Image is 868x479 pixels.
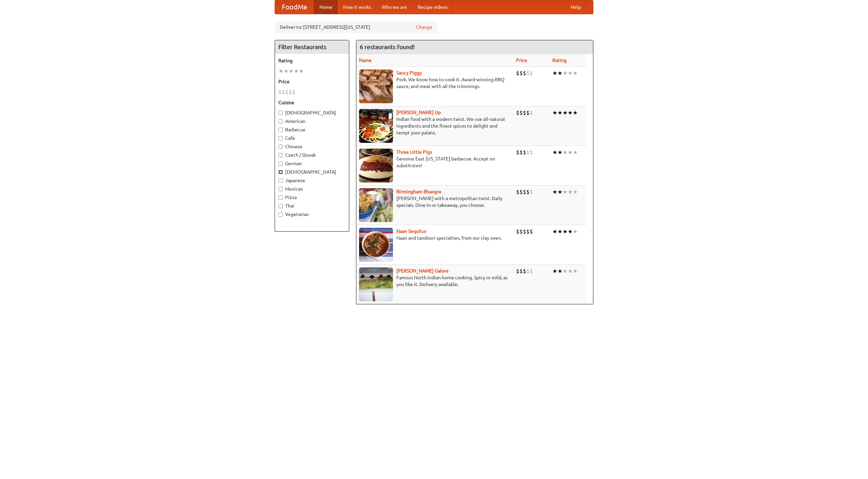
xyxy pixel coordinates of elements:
[396,228,427,234] b: Naan Sequitur
[557,149,563,156] li: ★
[396,189,441,194] a: Birmingham Bhangra
[278,211,346,218] label: Vegetarian
[359,116,511,136] p: Indian food with a modern twist. We use all-natural ingredients and the finest spices to delight ...
[376,0,412,14] a: Who we are
[359,109,393,143] img: curryup.jpg
[523,109,526,116] li: $
[294,67,299,75] li: ★
[289,67,294,75] li: ★
[396,110,441,115] b: [PERSON_NAME] Up
[568,109,573,116] li: ★
[530,267,533,275] li: $
[516,188,519,196] li: $
[563,267,568,275] li: ★
[519,267,523,275] li: $
[573,188,578,196] li: ★
[359,235,511,241] p: Naan and tandoori specialties, from our clay oven.
[412,0,453,14] a: Recipe videos
[526,69,530,77] li: $
[568,228,573,235] li: ★
[278,136,283,140] input: Cafe
[568,267,573,275] li: ★
[516,58,527,63] a: Price
[530,188,533,196] li: $
[278,204,283,208] input: Thai
[278,135,346,141] label: Cafe
[359,267,393,301] img: currygalore.jpg
[557,267,563,275] li: ★
[530,149,533,156] li: $
[278,109,346,116] label: [DEMOGRAPHIC_DATA]
[516,69,519,77] li: $
[563,69,568,77] li: ★
[557,188,563,196] li: ★
[523,228,526,235] li: $
[359,69,393,103] img: saucy.jpg
[557,69,563,77] li: ★
[519,69,523,77] li: $
[292,88,295,96] li: $
[552,228,557,235] li: ★
[283,67,289,75] li: ★
[519,149,523,156] li: $
[573,109,578,116] li: ★
[278,145,283,149] input: Chinese
[563,109,568,116] li: ★
[557,109,563,116] li: ★
[516,228,519,235] li: $
[278,111,283,115] input: [DEMOGRAPHIC_DATA]
[563,188,568,196] li: ★
[282,88,285,96] li: $
[278,187,283,191] input: Mexican
[359,228,393,262] img: naansequitur.jpg
[275,0,314,14] a: FoodMe
[359,155,511,169] p: Genuine East [US_STATE] barbecue. Accept no substitutes!
[278,169,346,175] label: [DEMOGRAPHIC_DATA]
[314,0,338,14] a: Home
[359,274,511,288] p: Famous North Indian home cooking. Spicy or mild, as you like it. Delivery available.
[396,268,449,274] a: [PERSON_NAME] Galore
[573,69,578,77] li: ★
[275,21,437,33] div: Deliver to: [STREET_ADDRESS][US_STATE]
[552,58,567,63] a: Rating
[552,109,557,116] li: ★
[519,188,523,196] li: $
[359,58,372,63] a: Name
[526,149,530,156] li: $
[563,149,568,156] li: ★
[573,267,578,275] li: ★
[278,99,346,106] h5: Cuisine
[526,267,530,275] li: $
[278,78,346,85] h5: Price
[359,149,393,182] img: littlepigs.jpg
[557,228,563,235] li: ★
[278,143,346,150] label: Chinese
[278,118,346,125] label: American
[568,69,573,77] li: ★
[519,228,523,235] li: $
[519,109,523,116] li: $
[278,194,346,201] label: Pizza
[523,267,526,275] li: $
[416,24,432,30] a: Change
[552,188,557,196] li: ★
[563,228,568,235] li: ★
[359,188,393,222] img: bhangra.jpg
[278,177,346,184] label: Japanese
[552,69,557,77] li: ★
[523,69,526,77] li: $
[360,44,415,50] ng-pluralize: 6 restaurants found!
[552,267,557,275] li: ★
[275,40,349,54] h4: Filter Restaurants
[516,109,519,116] li: $
[359,195,511,209] p: [PERSON_NAME] with a metropolitan twist. Daily specials. Dine-in or takeaway, you choose.
[530,69,533,77] li: $
[396,149,432,155] b: Three Little Pigs
[278,186,346,192] label: Mexican
[516,267,519,275] li: $
[523,149,526,156] li: $
[278,57,346,64] h5: Rating
[523,188,526,196] li: $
